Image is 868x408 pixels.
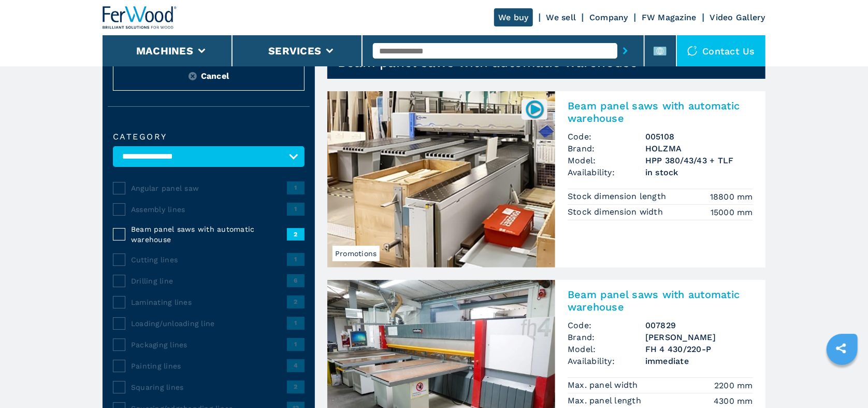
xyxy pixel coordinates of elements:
[568,355,645,367] span: Availability:
[645,166,753,178] span: in stock
[645,131,753,143] h3: 005108
[332,246,380,261] span: Promotions
[568,166,645,178] span: Availability:
[828,335,854,361] a: sharethis
[710,191,753,203] em: 18800 mm
[287,253,305,265] span: 1
[287,274,305,287] span: 6
[568,131,645,143] span: Code:
[189,72,197,80] img: Reset
[568,154,645,166] span: Model:
[645,143,753,154] h3: HOLZMA
[568,100,753,124] h2: Beam panel saws with automatic warehouse
[645,154,753,166] h3: HPP 380/43/43 + TLF
[568,319,645,331] span: Code:
[131,204,287,215] span: Assembly lines
[268,45,321,57] button: Services
[568,191,669,202] p: Stock dimension length
[824,361,860,400] iframe: Chat
[568,343,645,355] span: Model:
[546,12,576,22] a: We sell
[131,297,287,307] span: Laminating lines
[327,91,765,268] a: Beam panel saws with automatic warehouse HOLZMA HPP 380/43/43 + TLFPromotions005108Beam panel saw...
[131,224,287,245] span: Beam panel saws with automatic warehouse
[525,99,545,119] img: 005108
[287,317,305,329] span: 1
[687,46,698,56] img: Contact us
[103,6,177,29] img: Ferwood
[327,91,555,268] img: Beam panel saws with automatic warehouse HOLZMA HPP 380/43/43 + TLF
[287,296,305,308] span: 2
[568,331,645,343] span: Brand:
[714,379,753,391] em: 2200 mm
[287,381,305,393] span: 2
[645,343,753,355] h3: FH 4 430/220-P
[131,382,287,392] span: Squaring lines
[645,319,753,331] h3: 007829
[287,181,305,194] span: 1
[131,361,287,371] span: Painting lines
[677,35,766,66] div: Contact us
[642,12,697,22] a: FW Magazine
[113,133,305,141] label: Category
[287,338,305,350] span: 1
[287,228,305,241] span: 2
[131,183,287,193] span: Angular panel saw
[714,395,753,407] em: 4300 mm
[617,39,633,63] button: submit-button
[201,70,229,82] span: Cancel
[131,318,287,329] span: Loading/unloading line
[568,143,645,154] span: Brand:
[645,331,753,343] h3: [PERSON_NAME]
[568,379,641,391] p: Max. panel width
[589,12,628,22] a: Company
[136,45,193,57] button: Machines
[131,276,287,286] span: Drilling line
[710,12,765,22] a: Video Gallery
[494,8,533,26] a: We buy
[711,206,753,218] em: 15000 mm
[287,203,305,215] span: 1
[568,288,753,313] h2: Beam panel saws with automatic warehouse
[113,61,305,91] button: ResetCancel
[568,395,644,406] p: Max. panel length
[131,255,287,265] span: Cutting lines
[131,340,287,350] span: Packaging lines
[645,355,753,367] span: immediate
[568,206,666,218] p: Stock dimension width
[287,359,305,372] span: 4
